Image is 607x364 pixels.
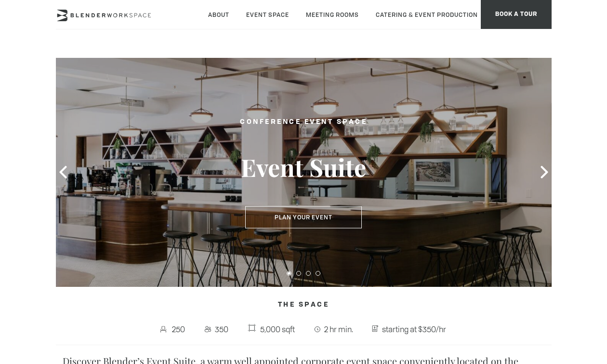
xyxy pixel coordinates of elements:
h4: The Space [56,296,552,314]
h2: Conference Event Space [193,116,414,128]
span: starting at $350/hr [380,322,449,337]
span: 350 [213,322,231,337]
span: 5,000 sqft [258,322,297,337]
button: Plan Your Event [245,206,362,229]
h3: Event Suite [193,152,414,182]
span: 2 hr min. [322,322,356,337]
span: 250 [170,322,187,337]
